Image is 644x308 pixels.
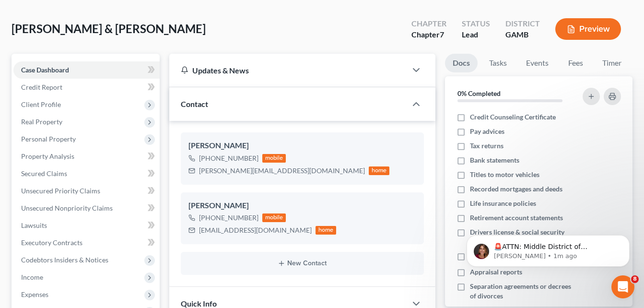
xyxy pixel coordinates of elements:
[262,213,286,222] div: mobile
[452,215,644,282] iframe: Intercom notifications message
[21,204,113,212] span: Unsecured Nonpriority Claims
[470,141,503,151] span: Tax returns
[188,140,416,152] div: [PERSON_NAME]
[13,182,160,200] a: Unsecured Priority Claims
[555,18,621,40] button: Preview
[462,29,490,40] div: Lead
[13,200,160,217] a: Unsecured Nonpriority Claims
[21,100,61,108] span: Client Profile
[188,260,416,267] button: New Contact
[21,152,74,160] span: Property Analysis
[631,275,639,283] span: 8
[13,217,160,234] a: Lawsuits
[188,200,416,212] div: [PERSON_NAME]
[21,83,62,91] span: Credit Report
[21,273,43,281] span: Income
[470,127,504,136] span: Pay advices
[21,290,48,298] span: Expenses
[411,18,446,29] div: Chapter
[13,61,160,79] a: Case Dashboard
[12,22,206,36] span: [PERSON_NAME] & [PERSON_NAME]
[470,112,556,122] span: Credit Counseling Certificate
[13,234,160,251] a: Executory Contracts
[13,148,160,165] a: Property Analysis
[199,225,312,235] div: [EMAIL_ADDRESS][DOMAIN_NAME]
[21,238,82,247] span: Executory Contracts
[462,18,490,29] div: Status
[470,155,519,165] span: Bank statements
[199,213,258,223] div: [PHONE_NUMBER]
[518,54,556,72] a: Events
[470,213,563,223] span: Retirement account statements
[369,166,390,175] div: home
[21,118,62,126] span: Real Property
[470,184,562,194] span: Recorded mortgages and deeds
[181,99,208,108] span: Contact
[481,54,515,72] a: Tasks
[199,154,258,163] div: [PHONE_NUMBER]
[505,18,540,29] div: District
[411,29,446,40] div: Chapter
[199,166,365,176] div: [PERSON_NAME][EMAIL_ADDRESS][DOMAIN_NAME]
[445,54,478,72] a: Docs
[470,199,536,208] span: Life insurance policies
[316,226,337,235] div: home
[470,170,539,179] span: Titles to motor vehicles
[262,154,286,163] div: mobile
[457,89,501,97] strong: 0% Completed
[611,275,634,298] iframe: Intercom live chat
[595,54,629,72] a: Timer
[21,221,47,229] span: Lawsuits
[21,169,67,178] span: Secured Claims
[560,54,591,72] a: Fees
[181,299,217,308] span: Quick Info
[21,187,100,195] span: Unsecured Priority Claims
[505,29,540,40] div: GAMB
[21,135,76,143] span: Personal Property
[13,79,160,96] a: Credit Report
[181,65,395,75] div: Updates & News
[21,66,69,74] span: Case Dashboard
[13,165,160,182] a: Secured Claims
[21,256,108,264] span: Codebtors Insiders & Notices
[440,30,444,39] span: 7
[470,282,577,301] span: Separation agreements or decrees of divorces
